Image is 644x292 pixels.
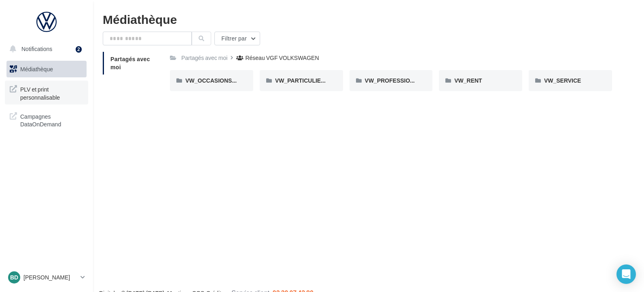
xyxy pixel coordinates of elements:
[20,84,83,101] span: PLV et print personnalisable
[76,46,82,53] div: 2
[20,66,53,72] span: Médiathèque
[365,77,429,84] span: VW_PROFESSIONNELS
[185,77,268,84] span: VW_OCCASIONS_GARANTIES
[21,45,52,52] span: Notifications
[245,54,319,62] div: Réseau VGF VOLKSWAGEN
[5,81,88,104] a: PLV et print personnalisable
[20,111,83,128] span: Campagnes DataOnDemand
[454,77,482,84] span: VW_RENT
[5,61,88,78] a: Médiathèque
[616,264,636,284] div: Open Intercom Messenger
[544,77,581,84] span: VW_SERVICE
[214,32,260,45] button: Filtrer par
[23,273,77,281] p: [PERSON_NAME]
[5,108,88,132] a: Campagnes DataOnDemand
[6,270,87,285] a: BD [PERSON_NAME]
[5,40,85,58] button: Notifications 2
[10,273,18,281] span: BD
[110,55,150,70] span: Partagés avec moi
[275,77,329,84] span: VW_PARTICULIERS
[103,13,634,25] div: Médiathèque
[181,54,227,62] div: Partagés avec moi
